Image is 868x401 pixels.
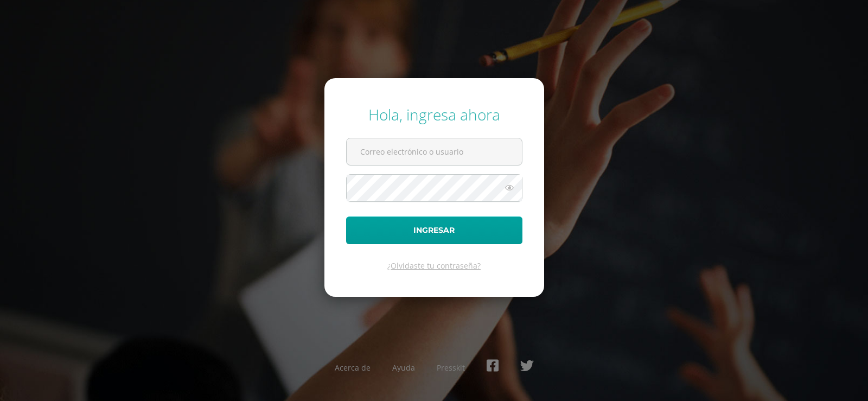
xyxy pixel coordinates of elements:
a: Acerca de [335,362,371,373]
a: Presskit [437,362,465,373]
input: Correo electrónico o usuario [347,138,522,165]
a: Ayuda [392,362,415,373]
button: Ingresar [346,217,522,244]
div: Hola, ingresa ahora [346,104,522,125]
a: ¿Olvidaste tu contraseña? [387,260,481,271]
